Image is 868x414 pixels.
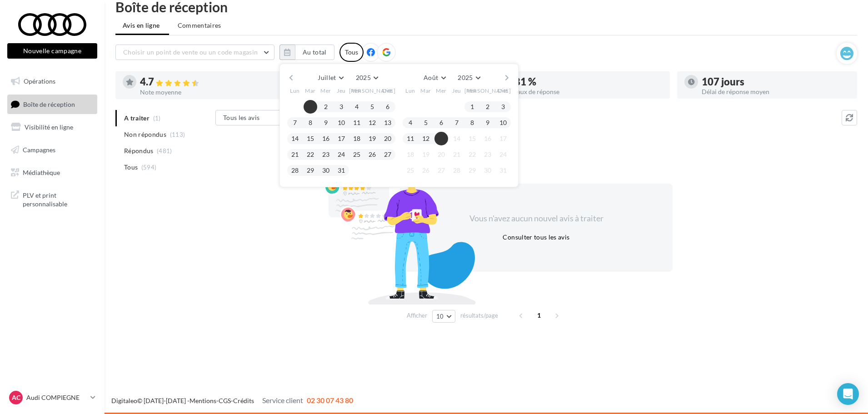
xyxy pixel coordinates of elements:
[702,89,850,95] div: Délai de réponse moyen
[178,21,221,30] span: Commentaires
[23,189,94,209] span: PLV et print personnalisable
[318,74,336,81] span: Juillet
[458,74,473,81] span: 2025
[450,148,464,161] button: 21
[514,77,663,87] div: 81 %
[24,77,55,85] span: Opérations
[279,45,334,60] button: Au total
[365,132,379,145] button: 19
[339,43,364,62] div: Tous
[420,71,449,84] button: Août
[319,148,333,161] button: 23
[702,77,850,87] div: 107 jours
[295,45,334,60] button: Au total
[407,311,427,320] span: Afficher
[319,132,333,145] button: 16
[419,148,433,161] button: 19
[124,146,154,155] span: Répondus
[124,130,166,139] span: Non répondus
[334,148,348,161] button: 24
[5,163,99,182] a: Médiathèque
[290,87,300,95] span: Lun
[314,71,347,84] button: Juillet
[381,116,394,130] button: 13
[319,164,333,177] button: 30
[23,146,55,154] span: Campagnes
[454,71,484,84] button: 2025
[460,311,498,320] span: résultats/page
[5,118,99,137] a: Visibilité en ligne
[496,116,510,130] button: 10
[481,116,494,130] button: 9
[25,123,73,131] span: Visibilité en ligne
[464,87,511,95] span: [PERSON_NAME]
[432,310,455,323] button: 10
[320,87,331,95] span: Mer
[140,89,288,95] div: Note moyenne
[419,116,433,130] button: 5
[26,393,87,402] p: Audi COMPIEGNE
[12,393,20,402] span: AC
[382,87,393,95] span: Dim
[450,132,464,145] button: 14
[305,87,316,95] span: Mar
[334,132,348,145] button: 17
[5,140,99,160] a: Campagnes
[514,89,663,95] div: Taux de réponse
[404,132,417,145] button: 11
[481,100,494,114] button: 2
[350,132,364,145] button: 18
[350,148,364,161] button: 25
[350,100,364,114] button: 4
[499,232,573,243] button: Consulter tous les avis
[304,132,317,145] button: 15
[381,148,394,161] button: 27
[350,116,364,130] button: 11
[111,397,353,404] span: © [DATE]-[DATE] - - -
[111,397,137,404] a: Digitaleo
[23,168,60,176] span: Médiathèque
[365,100,379,114] button: 5
[304,164,317,177] button: 29
[5,72,99,91] a: Opérations
[288,164,302,177] button: 28
[496,148,510,161] button: 24
[334,116,348,130] button: 10
[405,87,415,95] span: Lun
[115,45,274,60] button: Choisir un point de vente ou un code magasin
[381,100,394,114] button: 6
[157,147,172,155] span: (481)
[481,164,494,177] button: 30
[404,148,417,161] button: 18
[434,148,448,161] button: 20
[434,116,448,130] button: 6
[140,77,288,87] div: 4.7
[496,100,510,114] button: 3
[434,164,448,177] button: 27
[404,164,417,177] button: 25
[288,116,302,130] button: 7
[288,148,302,161] button: 21
[334,100,348,114] button: 3
[7,389,97,406] a: AC Audi COMPIEGNE
[450,116,464,130] button: 7
[532,308,546,323] span: 1
[123,48,258,56] span: Choisir un point de vente ou un code magasin
[7,43,97,59] button: Nouvelle campagne
[288,132,302,145] button: 14
[837,383,859,405] div: Open Intercom Messenger
[304,116,317,130] button: 8
[352,71,382,84] button: 2025
[424,74,438,81] span: Août
[190,397,216,404] a: Mentions
[434,132,448,145] button: 13
[5,185,99,212] a: PLV et print personnalisable
[356,74,371,81] span: 2025
[337,87,346,95] span: Jeu
[404,116,417,130] button: 4
[215,110,306,125] button: Tous les avis
[496,164,510,177] button: 31
[465,100,479,114] button: 1
[233,397,254,404] a: Crédits
[304,100,317,114] button: 1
